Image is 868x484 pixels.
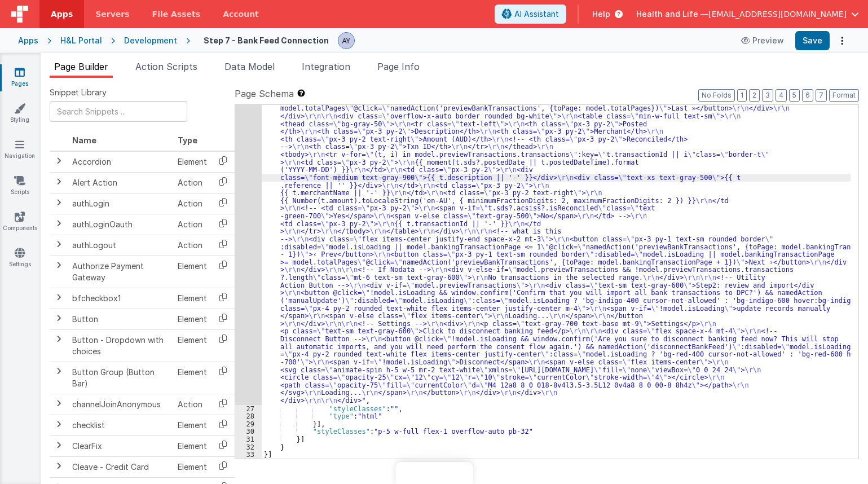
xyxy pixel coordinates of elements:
[235,451,262,459] div: 33
[68,235,173,256] td: authLogout
[795,31,830,50] button: Save
[737,89,747,102] button: 1
[495,5,566,24] button: AI Assistant
[636,8,859,20] button: Health and Life — [EMAIL_ADDRESS][DOMAIN_NAME]
[235,443,262,451] div: 32
[68,394,173,415] td: channelJoinAnonymous
[708,8,847,20] span: [EMAIL_ADDRESS][DOMAIN_NAME]
[68,456,173,477] td: Cleave - Credit Card
[18,35,38,46] div: Apps
[377,61,420,72] span: Page Info
[173,415,212,435] td: Element
[68,415,173,435] td: checklist
[235,87,294,100] span: Page Schema
[173,214,212,235] td: Action
[235,428,262,435] div: 30
[68,435,173,456] td: ClearFix
[51,8,73,20] span: Apps
[68,151,173,173] td: Accordion
[68,256,173,288] td: Authorize Payment Gateway
[834,33,850,49] button: Options
[173,151,212,173] td: Element
[204,36,329,45] h4: Step 7 - Bank Feed Connection
[173,193,212,214] td: Action
[135,61,197,72] span: Action Scripts
[173,172,212,193] td: Action
[173,309,212,329] td: Element
[302,61,350,72] span: Integration
[68,288,173,309] td: bfcheckbox1
[68,329,173,362] td: Button - Dropdown with choices
[749,89,760,102] button: 2
[95,8,129,20] span: Servers
[173,362,212,394] td: Element
[178,135,197,145] span: Type
[816,89,827,102] button: 7
[235,412,262,420] div: 28
[776,89,787,102] button: 4
[50,101,187,122] input: Search Snippets ...
[235,435,262,443] div: 31
[173,256,212,288] td: Element
[72,135,96,145] span: Name
[829,89,859,102] button: Format
[54,61,108,72] span: Page Builder
[173,288,212,309] td: Element
[124,35,177,46] div: Development
[802,89,813,102] button: 6
[68,309,173,329] td: Button
[235,405,262,413] div: 27
[68,214,173,235] td: authLoginOauth
[173,435,212,456] td: Element
[698,89,735,102] button: No Folds
[50,87,107,98] span: Snippet Library
[152,8,201,20] span: File Assets
[224,61,275,72] span: Data Model
[173,394,212,415] td: Action
[338,33,354,49] img: 14202422f6480247bff2986d20d04001
[636,8,708,20] span: Health and Life —
[68,362,173,394] td: Button Group (Button Bar)
[68,193,173,214] td: authLogin
[173,456,212,477] td: Element
[235,420,262,428] div: 29
[68,172,173,193] td: Alert Action
[514,8,559,20] span: AI Assistant
[60,35,102,46] div: H&L Portal
[789,89,800,102] button: 5
[173,235,212,256] td: Action
[762,89,773,102] button: 3
[734,32,791,50] button: Preview
[173,329,212,362] td: Element
[592,8,610,20] span: Help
